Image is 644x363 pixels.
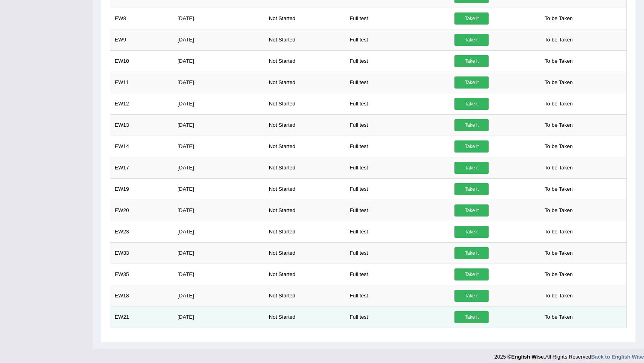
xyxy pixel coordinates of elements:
td: EW35 [110,264,173,285]
a: Take it [454,76,489,89]
td: Not Started [264,221,345,242]
td: Full test [345,200,450,221]
span: To be Taken [541,55,577,67]
span: To be Taken [541,98,577,110]
td: [DATE] [173,29,264,50]
td: EW21 [110,306,173,328]
div: 2025 © All Rights Reserved [494,349,644,361]
span: To be Taken [541,162,577,174]
span: To be Taken [541,34,577,46]
td: Full test [345,29,450,50]
a: Take it [454,204,489,217]
td: EW23 [110,221,173,242]
td: EW12 [110,93,173,114]
strong: English Wise. [511,354,545,360]
td: Not Started [264,285,345,306]
td: EW11 [110,72,173,93]
a: Take it [454,183,489,195]
span: To be Taken [541,140,577,153]
td: Full test [345,136,450,157]
td: EW18 [110,285,173,306]
td: Full test [345,264,450,285]
td: [DATE] [173,50,264,72]
td: [DATE] [173,285,264,306]
td: Full test [345,93,450,114]
td: [DATE] [173,114,264,136]
span: To be Taken [541,183,577,195]
td: [DATE] [173,93,264,114]
td: Not Started [264,264,345,285]
td: Not Started [264,72,345,93]
td: [DATE] [173,242,264,264]
td: Full test [345,50,450,72]
td: EW17 [110,157,173,178]
td: Full test [345,114,450,136]
a: Take it [454,119,489,131]
span: To be Taken [541,290,577,302]
td: Not Started [264,200,345,221]
td: Full test [345,72,450,93]
td: Full test [345,157,450,178]
td: Not Started [264,306,345,328]
a: Take it [454,311,489,323]
td: Not Started [264,29,345,50]
td: [DATE] [173,8,264,29]
td: EW19 [110,178,173,200]
td: Not Started [264,8,345,29]
a: Take it [454,98,489,110]
span: To be Taken [541,311,577,323]
td: Full test [345,242,450,264]
td: Not Started [264,136,345,157]
td: Not Started [264,114,345,136]
span: To be Taken [541,204,577,217]
td: Full test [345,8,450,29]
span: To be Taken [541,247,577,259]
span: To be Taken [541,268,577,280]
span: To be Taken [541,226,577,238]
td: [DATE] [173,200,264,221]
span: To be Taken [541,12,577,25]
a: Take it [454,268,489,280]
a: Take it [454,290,489,302]
td: Full test [345,221,450,242]
a: Back to English Wise [591,354,644,360]
span: To be Taken [541,76,577,89]
td: EW13 [110,114,173,136]
td: [DATE] [173,264,264,285]
td: Full test [345,285,450,306]
td: Full test [345,178,450,200]
a: Take it [454,140,489,153]
td: EW9 [110,29,173,50]
td: [DATE] [173,136,264,157]
td: [DATE] [173,157,264,178]
td: EW20 [110,200,173,221]
span: To be Taken [541,119,577,131]
td: [DATE] [173,306,264,328]
td: EW33 [110,242,173,264]
td: Not Started [264,93,345,114]
td: EW14 [110,136,173,157]
a: Take it [454,162,489,174]
td: [DATE] [173,221,264,242]
td: Full test [345,306,450,328]
td: Not Started [264,50,345,72]
a: Take it [454,55,489,67]
td: Not Started [264,242,345,264]
td: [DATE] [173,178,264,200]
a: Take it [454,247,489,259]
td: Not Started [264,157,345,178]
a: Take it [454,12,489,25]
td: EW10 [110,50,173,72]
td: EW8 [110,8,173,29]
a: Take it [454,34,489,46]
td: Not Started [264,178,345,200]
td: [DATE] [173,72,264,93]
a: Take it [454,226,489,238]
